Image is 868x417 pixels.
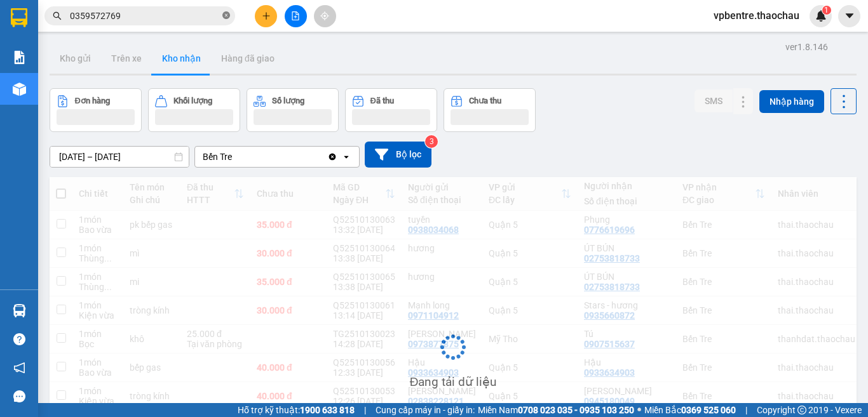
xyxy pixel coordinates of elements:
[262,11,271,20] span: plus
[233,150,234,163] input: Selected Bến Tre.
[285,5,307,27] button: file-add
[838,5,860,27] button: caret-down
[13,51,26,64] img: solution-icon
[365,142,431,168] button: Bộ lọc
[13,83,26,96] img: warehouse-icon
[695,89,733,112] button: SMS
[101,43,152,74] button: Trên xe
[469,96,501,105] div: Chưa thu
[815,10,827,22] img: icon-new-feature
[320,11,329,20] span: aim
[247,88,339,132] button: Số lượng
[644,403,736,417] span: Miền Bắc
[211,43,285,74] button: Hàng đã giao
[345,88,437,132] button: Đã thu
[745,403,747,417] span: |
[173,96,212,105] div: Khối lượng
[410,373,497,392] div: Đang tải dữ liệu
[255,5,277,27] button: plus
[370,96,394,105] div: Đã thu
[50,147,189,167] input: Select a date range.
[822,6,831,15] sup: 1
[785,40,828,54] div: ver 1.8.146
[681,405,736,415] strong: 0369 525 060
[759,90,824,113] button: Nhập hàng
[50,88,142,132] button: Đơn hàng
[70,9,220,23] input: Tìm tên, số ĐT hoặc mã đơn
[13,362,25,374] span: notification
[364,403,366,417] span: |
[272,96,304,105] div: Số lượng
[376,403,475,417] span: Cung cấp máy in - giấy in:
[203,150,232,163] div: Bến Tre
[844,10,855,22] span: caret-down
[824,6,829,15] span: 1
[341,152,351,162] svg: open
[50,43,101,74] button: Kho gửi
[13,390,25,402] span: message
[444,88,536,132] button: Chưa thu
[425,135,438,148] sup: 3
[53,11,62,20] span: search
[314,5,336,27] button: aim
[13,304,26,317] img: warehouse-icon
[327,152,337,162] svg: Clear value
[222,10,230,22] span: close-circle
[300,405,355,415] strong: 1900 633 818
[291,11,300,20] span: file-add
[478,403,634,417] span: Miền Nam
[703,8,810,23] span: vpbentre.thaochau
[75,96,110,105] div: Đơn hàng
[148,88,240,132] button: Khối lượng
[797,406,806,414] span: copyright
[238,403,355,417] span: Hỗ trợ kỹ thuật:
[11,8,27,27] img: logo-vxr
[13,333,25,345] span: question-circle
[518,405,634,415] strong: 0708 023 035 - 0935 103 250
[637,407,641,413] span: ⚪️
[222,11,230,19] span: close-circle
[152,43,211,74] button: Kho nhận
